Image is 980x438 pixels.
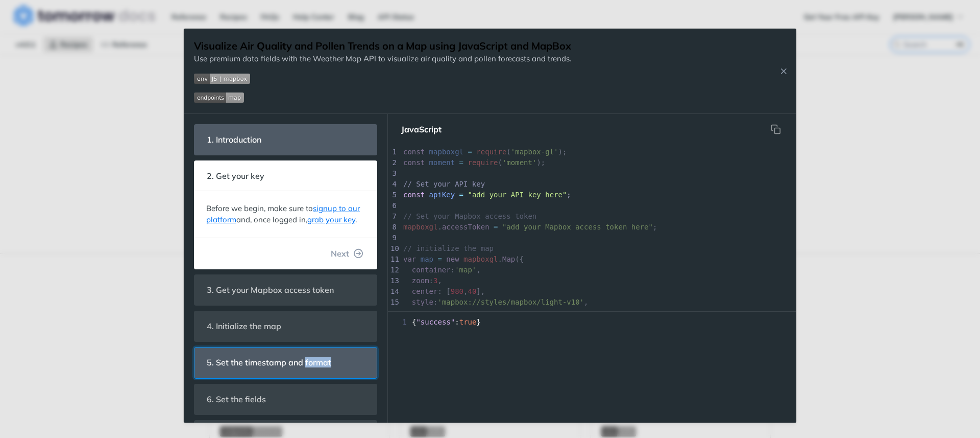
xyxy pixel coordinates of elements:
section: 5. Set the timestamp and format [194,347,377,378]
button: JavaScript [393,119,450,140]
p: Use premium data fields with the Weather Map API to visualize air quality and pollen forecasts an... [194,53,571,65]
p: Before we begin, make sure to and, once logged in, . [206,203,365,226]
div: 12 [388,265,398,275]
span: accessToken [442,223,489,231]
span: Expand image [194,91,571,103]
span: 'mapbox-gl' [511,148,558,156]
div: 9 [388,233,398,243]
span: new [446,255,459,263]
span: ( ); [403,148,567,156]
span: container [412,266,451,274]
span: : , [403,266,481,274]
span: . ; [403,223,657,231]
span: mapboxgl [463,255,498,263]
span: // initialize the map [403,244,494,252]
div: 13 [388,275,398,286]
span: apiKey [429,191,455,199]
span: mapboxgl [429,148,463,156]
div: 6 [388,200,398,211]
span: Expand image [194,73,571,84]
span: const [403,191,425,199]
span: 2. Get your key [200,166,272,186]
span: = [459,158,463,167]
div: 1 [388,147,398,157]
span: true [459,318,477,326]
span: . ({ [403,255,524,263]
span: 1 [388,317,410,328]
span: : , [403,276,442,285]
span: : [ , ], [403,287,485,295]
button: Close Recipe [776,66,791,76]
button: Next [323,243,372,264]
span: // Set your API key [403,180,485,188]
img: env [194,74,250,84]
span: center [412,287,438,295]
span: 3. Get your Mapbox access token [200,280,341,300]
div: 2 [388,157,398,168]
span: ; [567,191,571,199]
span: "success" [416,318,455,326]
span: require [468,158,498,167]
span: 4. Initialize the map [200,316,288,336]
div: 7 [388,211,398,222]
div: 10 [388,243,398,254]
span: 980 [451,287,463,295]
span: Next [331,247,349,260]
span: 3 [433,276,437,285]
span: mapboxgl [403,223,437,231]
span: require [476,148,506,156]
span: const [403,148,425,156]
span: = [494,223,498,231]
div: 15 [388,297,398,308]
span: ( ); [403,158,545,167]
img: endpoint [194,93,244,103]
span: Map [502,255,515,263]
span: moment [429,158,455,167]
div: 11 [388,254,398,265]
span: zoom [412,276,429,285]
div: 5 [388,190,398,200]
section: 1. Introduction [194,124,377,155]
div: { : } [388,317,796,328]
span: var [403,255,416,263]
section: 2. Get your keyBefore we begin, make sure tosignup to our platformand, once logged in,grab your k... [194,160,377,269]
section: 3. Get your Mapbox access token [194,274,377,306]
button: Copy [766,119,786,140]
div: 3 [388,168,398,179]
span: const [403,158,425,167]
span: "add your API key here" [468,191,567,199]
span: 6. Set the fields [200,389,273,409]
div: 4 [388,179,398,190]
span: 'map' [455,266,476,274]
span: "add your Mapbox access token here" [502,223,653,231]
span: = [459,191,463,199]
span: = [437,255,442,263]
div: 8 [388,222,398,233]
span: 'moment' [502,158,536,167]
span: : , [403,298,588,306]
span: 40 [468,287,476,295]
h1: Visualize Air Quality and Pollen Trends on a Map using JavaScript and MapBox [194,39,571,53]
span: 'mapbox://styles/mapbox/light-v10' [437,298,584,306]
section: 6. Set the fields [194,384,377,415]
span: 1. Introduction [200,130,268,150]
div: 14 [388,286,398,297]
a: grab your key [307,215,355,224]
section: 4. Initialize the map [194,311,377,342]
span: style [412,298,433,306]
span: 5. Set the timestamp and format [200,353,338,373]
span: map [421,255,433,263]
svg: hidden [771,124,781,134]
span: // Set your Mapbox access token [403,212,536,220]
span: = [468,148,472,156]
